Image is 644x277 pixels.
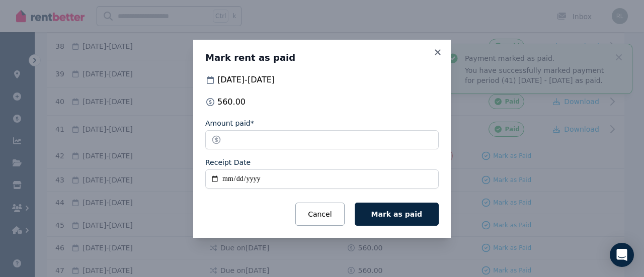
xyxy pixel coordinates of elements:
div: Open Intercom Messenger [610,243,634,267]
label: Amount paid* [205,118,254,128]
button: Cancel [295,203,344,226]
span: [DATE] - [DATE] [217,74,275,86]
label: Receipt Date [205,157,251,167]
h3: Mark rent as paid [205,52,439,64]
span: 560.00 [217,96,246,108]
span: Mark as paid [371,210,422,218]
button: Mark as paid [355,203,439,226]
